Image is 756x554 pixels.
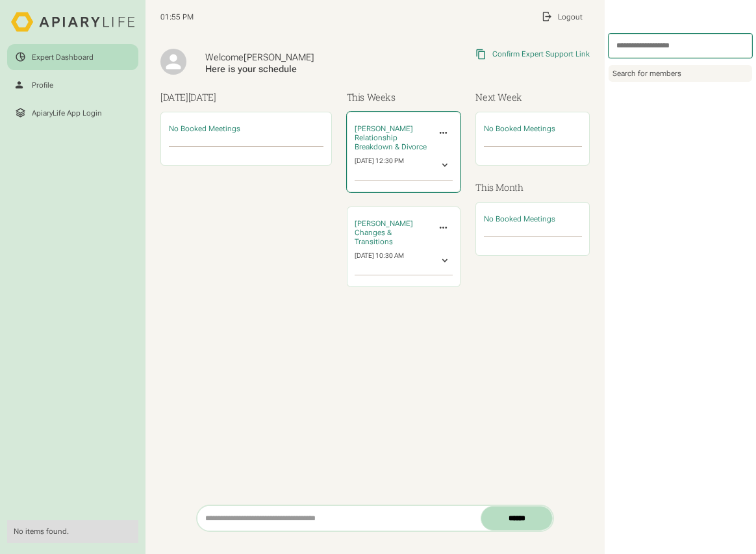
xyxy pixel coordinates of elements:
[244,52,314,63] span: [PERSON_NAME]
[160,12,194,21] span: 01:55 PM
[205,64,396,75] div: Here is your schedule
[355,133,427,151] span: Relationship Breakdown & Divorce
[14,527,131,536] div: No items found.
[355,157,404,174] div: [DATE] 12:30 PM
[492,49,590,58] div: Confirm Expert Support Link
[205,52,396,64] div: Welcome
[7,44,138,70] a: Expert Dashboard
[475,181,590,195] h3: This Month
[484,214,555,223] span: No Booked Meetings
[355,228,393,246] span: Changes & Transitions
[533,4,590,30] a: Logout
[475,90,590,105] h3: Next Week
[347,90,461,105] h3: This Weeks
[32,108,102,118] div: ApiaryLife App Login
[558,12,583,21] div: Logout
[7,100,138,126] a: ApiaryLife App Login
[609,65,752,82] div: Search for members
[355,252,404,269] div: [DATE] 10:30 AM
[7,72,138,98] a: Profile
[32,53,94,62] div: Expert Dashboard
[355,219,413,228] span: [PERSON_NAME]
[160,90,332,105] h3: [DATE]
[188,91,216,103] span: [DATE]
[355,124,413,133] span: [PERSON_NAME]
[484,124,555,133] span: No Booked Meetings
[32,81,53,90] div: Profile
[169,124,240,133] span: No Booked Meetings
